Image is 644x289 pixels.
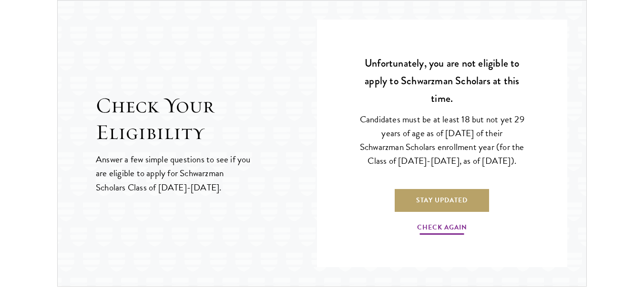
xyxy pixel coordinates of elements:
h2: Check Your Eligibility [96,92,317,146]
a: Check Again [417,221,467,236]
strong: Unfortunately, you are not eligible to apply to Schwarzman Scholars at this time. [365,55,520,106]
p: Candidates must be at least 18 but not yet 29 years of age as of [DATE] of their Schwarzman Schol... [360,112,525,168]
a: Stay Updated [395,189,489,212]
p: Answer a few simple questions to see if you are eligible to apply for Schwarzman Scholars Class o... [96,152,252,194]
